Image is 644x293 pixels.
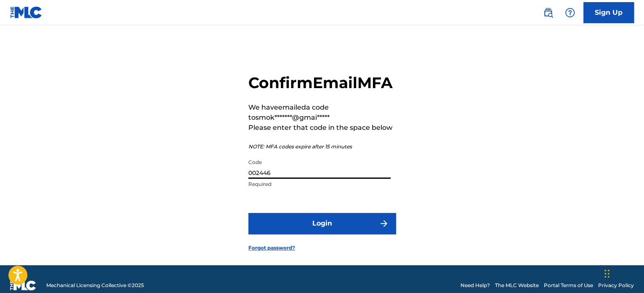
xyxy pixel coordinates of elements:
h2: Confirm Email MFA [248,73,396,92]
a: Privacy Policy [598,282,634,289]
a: Public Search [540,4,556,21]
p: NOTE: MFA codes expire after 15 minutes [248,143,396,151]
button: Login [248,213,396,234]
img: search [543,8,553,18]
iframe: Chat Widget [602,253,644,293]
img: help [565,8,575,18]
a: The MLC Website [495,282,539,289]
p: Required [248,180,391,188]
span: Mechanical Licensing Collective © 2025 [46,282,144,289]
a: Forgot password? [248,244,295,252]
p: Please enter that code in the space below [248,123,396,133]
img: f7272a7cc735f4ea7f67.svg [379,218,389,228]
div: Drag [604,261,609,286]
a: Sign Up [583,2,634,23]
img: logo [10,280,36,290]
a: Portal Terms of Use [544,282,593,289]
a: Need Help? [460,282,490,289]
img: MLC Logo [10,6,43,19]
div: Help [562,4,578,21]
